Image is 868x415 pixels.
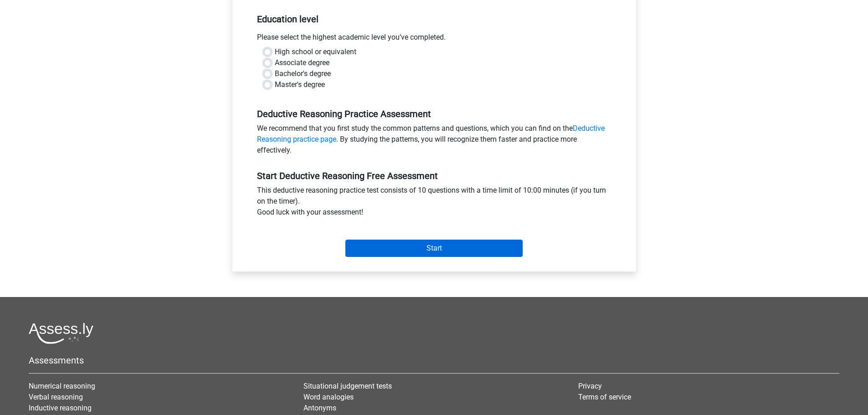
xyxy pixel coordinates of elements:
a: Verbal reasoning [29,393,83,401]
h5: Assessments [29,355,839,366]
div: This deductive reasoning practice test consists of 10 questions with a time limit of 10:00 minute... [250,185,618,221]
img: Assessly logo [29,323,93,344]
a: Antonyms [303,404,336,412]
label: Associate degree [275,57,329,68]
h5: Start Deductive Reasoning Free Assessment [257,170,611,181]
div: We recommend that you first study the common patterns and questions, which you can find on the . ... [250,123,618,159]
input: Start [345,240,523,257]
a: Privacy [578,382,602,390]
label: Bachelor's degree [275,68,331,79]
label: Master's degree [275,79,325,90]
a: Inductive reasoning [29,404,92,412]
a: Numerical reasoning [29,382,95,390]
a: Word analogies [303,393,354,401]
div: Please select the highest academic level you’ve completed. [250,32,618,46]
a: Terms of service [578,393,631,401]
a: Situational judgement tests [303,382,392,390]
h5: Deductive Reasoning Practice Assessment [257,108,611,119]
label: High school or equivalent [275,46,356,57]
h5: Education level [257,10,611,28]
